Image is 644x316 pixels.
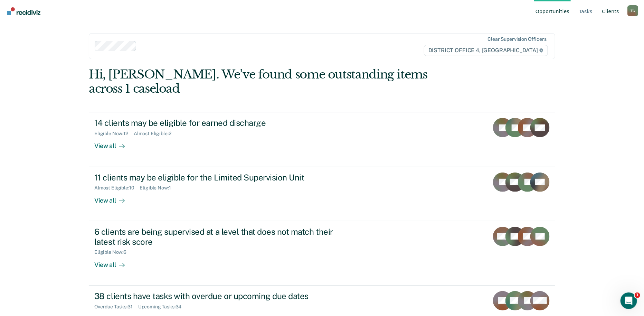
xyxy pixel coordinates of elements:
[424,45,548,56] span: DISTRICT OFFICE 4, [GEOGRAPHIC_DATA]
[94,137,133,150] div: View all
[94,118,337,128] div: 14 clients may be eligible for earned discharge
[94,291,337,301] div: 38 clients have tasks with overdue or upcoming due dates
[635,292,640,298] span: 1
[488,36,547,42] div: Clear supervision officers
[89,221,555,286] a: 6 clients are being supervised at a level that does not match their latest risk scoreEligible Now...
[138,304,187,310] div: Upcoming Tasks : 34
[94,173,337,183] div: 11 clients may be eligible for the Limited Supervision Unit
[94,185,140,191] div: Almost Eligible : 10
[94,249,132,255] div: Eligible Now : 6
[94,304,138,310] div: Overdue Tasks : 31
[140,185,177,191] div: Eligible Now : 1
[94,227,337,247] div: 6 clients are being supervised at a level that does not match their latest risk score
[627,5,638,16] div: T C
[7,7,40,15] img: Recidiviz
[627,5,638,16] button: Profile dropdown button
[134,131,177,137] div: Almost Eligible : 2
[94,191,133,204] div: View all
[89,67,462,96] div: Hi, [PERSON_NAME]. We’ve found some outstanding items across 1 caseload
[621,292,637,309] iframe: Intercom live chat
[89,112,555,167] a: 14 clients may be eligible for earned dischargeEligible Now:12Almost Eligible:2View all
[94,131,134,137] div: Eligible Now : 12
[94,255,133,269] div: View all
[89,167,555,221] a: 11 clients may be eligible for the Limited Supervision UnitAlmost Eligible:10Eligible Now:1View all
